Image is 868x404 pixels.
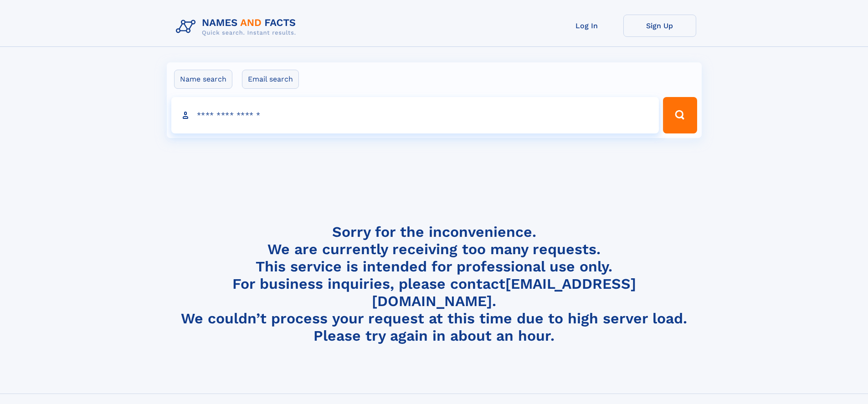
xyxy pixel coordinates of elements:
[172,223,696,345] h4: Sorry for the inconvenience. We are currently receiving too many requests. This service is intend...
[372,275,636,310] a: [EMAIL_ADDRESS][DOMAIN_NAME]
[623,15,696,37] a: Sign Up
[171,97,659,133] input: search input
[242,70,299,89] label: Email search
[174,70,232,89] label: Name search
[663,97,697,133] button: Search Button
[172,15,303,39] img: Logo Names and Facts
[550,15,623,37] a: Log In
